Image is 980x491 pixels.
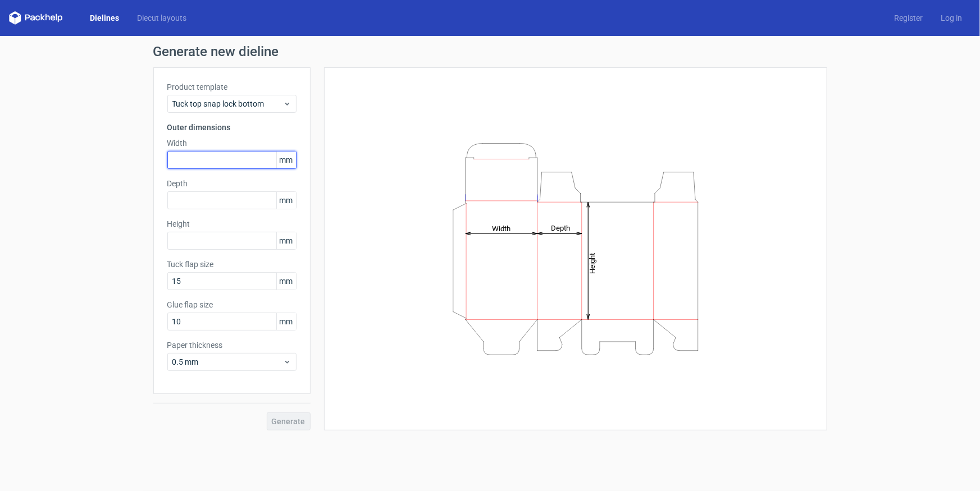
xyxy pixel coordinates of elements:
[167,218,297,230] label: Height
[167,259,297,270] label: Tuck flap size
[276,192,296,209] span: mm
[588,253,596,273] tspan: Height
[276,152,296,168] span: mm
[276,313,296,330] span: mm
[491,224,510,232] tspan: Width
[167,299,297,310] label: Glue flap size
[172,98,283,109] span: Tuck top snap lock bottom
[172,356,283,368] span: 0.5 mm
[167,81,297,93] label: Product template
[276,232,296,249] span: mm
[167,137,297,149] label: Width
[167,178,297,189] label: Depth
[276,273,296,290] span: mm
[153,45,827,58] h1: Generate new dieline
[167,339,297,351] label: Paper thickness
[128,12,195,24] a: Diecut layouts
[932,12,971,24] a: Log in
[167,122,297,133] h3: Outer dimensions
[885,12,932,24] a: Register
[81,12,128,24] a: Dielines
[551,224,570,232] tspan: Depth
